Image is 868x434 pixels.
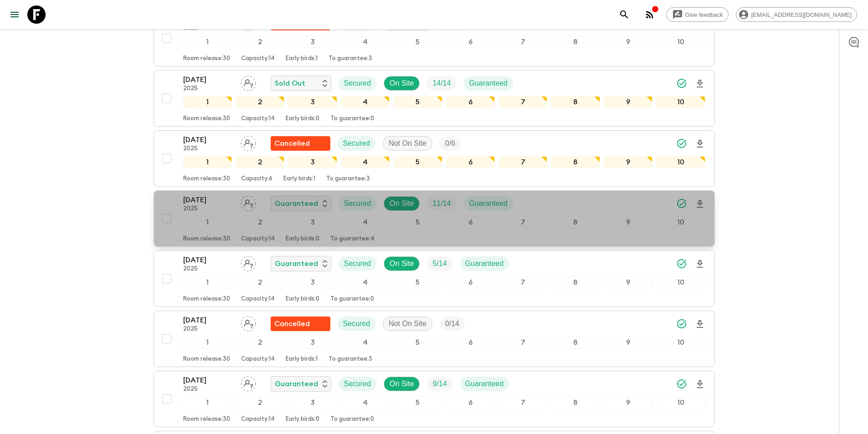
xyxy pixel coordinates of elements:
[551,337,600,348] div: 8
[329,55,372,62] p: To guarantee: 3
[427,377,452,391] div: Trip Fill
[241,259,256,266] span: Assign pack leader
[183,386,233,393] p: 2025
[330,416,374,423] p: To guarantee: 0
[389,318,426,329] p: Not On Site
[498,397,547,408] div: 7
[615,5,633,24] button: search adventures
[432,78,451,89] p: 14 / 14
[446,397,495,408] div: 6
[183,266,233,273] p: 2025
[393,397,442,408] div: 5
[344,378,371,389] p: Secured
[344,78,371,89] p: Secured
[604,216,652,228] div: 9
[5,5,24,24] button: menu
[676,78,687,89] svg: Synced Successfully
[154,311,715,367] button: [DATE]2025Assign pack leaderFlash Pack cancellationSecuredNot On SiteTrip Fill12345678910Room rel...
[183,145,233,153] p: 2025
[393,96,442,108] div: 5
[341,276,390,288] div: 4
[427,256,452,271] div: Trip Fill
[656,337,705,348] div: 10
[288,36,337,48] div: 3
[498,36,547,48] div: 7
[283,175,315,183] p: Early birds: 1
[183,296,230,303] p: Room release: 30
[446,156,495,168] div: 6
[440,136,461,151] div: Trip Fill
[236,36,284,48] div: 2
[271,136,330,151] div: Flash Pack cancellation
[288,96,337,108] div: 3
[241,175,272,183] p: Capacity: 6
[341,337,390,348] div: 4
[432,198,451,209] p: 11 / 14
[154,70,715,127] button: [DATE]2025Assign pack leaderSold OutSecuredOn SiteTrip FillGuaranteed12345678910Room release:30Ca...
[498,156,547,168] div: 7
[676,138,687,149] svg: Synced Successfully
[236,96,284,108] div: 2
[286,55,318,62] p: Early birds: 1
[338,136,376,151] div: Secured
[288,397,337,408] div: 3
[446,96,495,108] div: 6
[183,337,232,348] div: 1
[676,378,687,389] svg: Synced Successfully
[432,258,447,269] p: 5 / 14
[183,276,232,288] div: 1
[446,276,495,288] div: 6
[656,36,705,48] div: 10
[288,216,337,228] div: 3
[183,397,232,408] div: 1
[286,235,319,243] p: Early birds: 0
[286,296,319,303] p: Early birds: 0
[241,319,256,326] span: Assign pack leader
[676,258,687,269] svg: Synced Successfully
[390,258,414,269] p: On Site
[275,378,318,389] p: Guaranteed
[656,216,705,228] div: 10
[694,199,705,209] svg: Download Onboarding
[383,136,432,151] div: Not On Site
[694,78,705,89] svg: Download Onboarding
[384,196,420,211] div: On Site
[183,375,233,386] p: [DATE]
[393,156,442,168] div: 5
[183,55,230,62] p: Room release: 30
[344,198,371,209] p: Secured
[274,318,310,329] p: Cancelled
[241,356,275,363] p: Capacity: 14
[241,379,256,386] span: Assign pack leader
[183,74,233,85] p: [DATE]
[446,216,495,228] div: 6
[329,356,372,363] p: To guarantee: 3
[427,196,456,211] div: Trip Fill
[551,276,600,288] div: 8
[183,255,233,266] p: [DATE]
[465,378,504,389] p: Guaranteed
[183,156,232,168] div: 1
[498,337,547,348] div: 7
[341,96,390,108] div: 4
[183,194,233,205] p: [DATE]
[384,76,420,91] div: On Site
[326,175,370,183] p: To guarantee: 3
[498,216,547,228] div: 7
[288,276,337,288] div: 3
[604,156,652,168] div: 9
[427,76,456,91] div: Trip Fill
[604,96,652,108] div: 9
[341,216,390,228] div: 4
[384,256,420,271] div: On Site
[154,10,715,66] button: [DATE]2025Assign pack leaderFlash Pack cancellationSecuredNot On SiteTrip Fill12345678910Room rel...
[275,198,318,209] p: Guaranteed
[183,216,232,228] div: 1
[236,216,284,228] div: 2
[241,55,275,62] p: Capacity: 14
[384,377,420,391] div: On Site
[676,198,687,209] svg: Synced Successfully
[183,315,233,326] p: [DATE]
[680,11,728,18] span: Give feedback
[694,379,705,390] svg: Download Onboarding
